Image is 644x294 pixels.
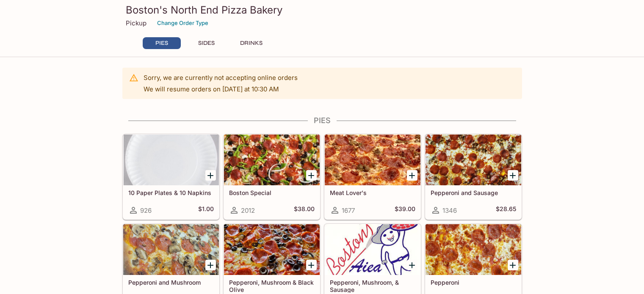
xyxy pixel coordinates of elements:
button: Change Order Type [153,16,212,30]
div: Boston Special [224,135,320,185]
button: Add Pepperoni and Sausage [508,170,518,181]
p: Pickup [126,19,146,27]
button: Add Pepperoni, Mushroom & Black Olive [306,260,317,270]
p: We will resume orders on [DATE] at 10:30 AM [144,85,298,93]
div: Pepperoni, Mushroom, & Sausage [325,224,420,275]
span: 1346 [442,206,457,214]
h5: $39.00 [395,205,415,215]
h4: PIES [122,116,522,125]
button: Add 10 Paper Plates & 10 Napkins [205,170,216,181]
div: 10 Paper Plates & 10 Napkins [123,135,219,185]
h3: Boston's North End Pizza Bakery [126,3,519,16]
button: Add Boston Special [306,170,317,181]
span: 1677 [342,206,355,214]
span: 926 [140,206,152,214]
button: Add Pepperoni, Mushroom, & Sausage [407,260,417,270]
p: Sorry, we are currently not accepting online orders [144,74,298,82]
h5: Pepperoni and Mushroom [128,279,214,286]
div: Pepperoni [426,224,521,275]
h5: Pepperoni, Mushroom, & Sausage [330,279,415,293]
a: 10 Paper Plates & 10 Napkins926$1.00 [123,134,219,220]
div: Pepperoni and Mushroom [123,224,219,275]
button: Add Pepperoni [508,260,518,270]
h5: Pepperoni [431,279,516,286]
a: Pepperoni and Sausage1346$28.65 [425,134,522,220]
h5: $28.65 [496,205,516,215]
a: Boston Special2012$38.00 [224,134,320,220]
h5: $38.00 [294,205,315,215]
button: Add Pepperoni and Mushroom [205,260,216,270]
h5: Boston Special [229,189,315,196]
a: Meat Lover's1677$39.00 [324,134,421,220]
h5: Pepperoni and Sausage [431,189,516,196]
div: Pepperoni and Sausage [426,135,521,185]
h5: Meat Lover's [330,189,415,196]
button: SIDES [188,37,226,49]
div: Pepperoni, Mushroom & Black Olive [224,224,320,275]
h5: 10 Paper Plates & 10 Napkins [128,189,214,196]
h5: Pepperoni, Mushroom & Black Olive [229,279,315,293]
h5: $1.00 [198,205,214,215]
span: 2012 [241,206,255,214]
div: Meat Lover's [325,135,420,185]
button: DRINKS [232,37,271,49]
button: PIES [143,37,181,49]
button: Add Meat Lover's [407,170,417,181]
